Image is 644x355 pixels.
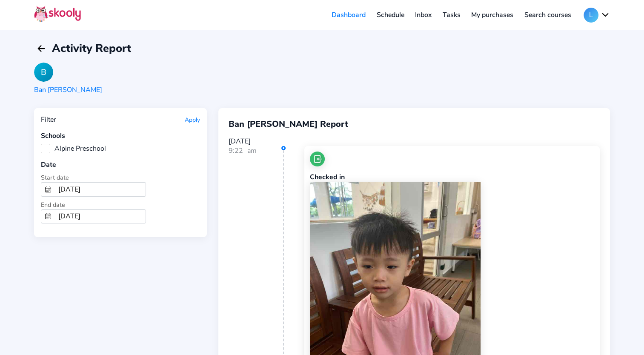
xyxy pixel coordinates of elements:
[34,63,53,82] div: B
[310,172,594,182] div: Checked in
[229,118,348,130] span: Ban [PERSON_NAME] Report
[41,183,55,196] button: calendar outline
[519,8,577,22] a: Search courses
[41,160,200,169] div: Date
[185,116,200,124] button: Apply
[34,41,49,56] button: arrow back outline
[584,8,610,23] button: Lchevron down outline
[229,137,600,146] div: [DATE]
[437,8,466,22] a: Tasks
[45,186,52,193] ion-icon: calendar outline
[41,200,65,209] span: End date
[34,6,81,22] img: Skooly
[55,210,146,223] input: To Date
[41,131,200,140] div: Schools
[371,8,410,22] a: Schedule
[41,115,56,124] div: Filter
[310,152,325,166] img: checkin.jpg
[466,8,519,22] a: My purchases
[41,144,106,153] label: Alpine Preschool
[41,173,69,182] span: Start date
[52,41,131,56] span: Activity Report
[41,210,55,223] button: calendar outline
[409,8,437,22] a: Inbox
[55,183,146,196] input: From Date
[45,213,52,220] ion-icon: calendar outline
[326,8,371,22] a: Dashboard
[34,85,102,94] div: Ban [PERSON_NAME]
[36,43,46,54] ion-icon: arrow back outline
